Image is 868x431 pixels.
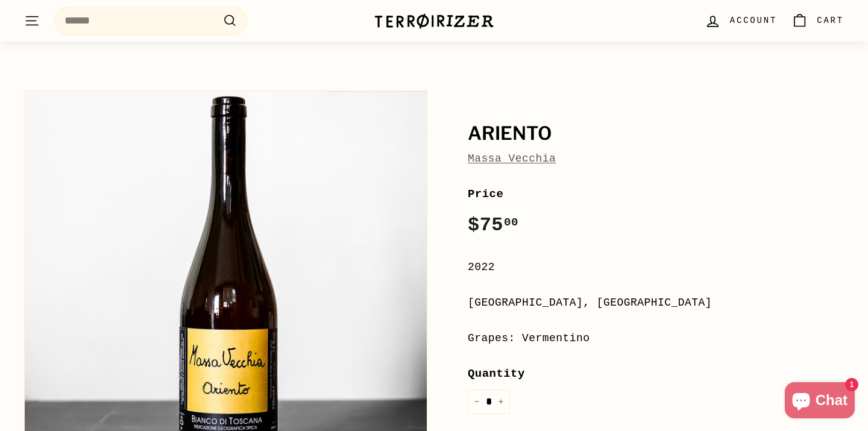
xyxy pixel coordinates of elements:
[468,389,486,414] button: Reduce item quantity by one
[468,389,510,414] input: quantity
[468,365,844,383] label: Quantity
[468,124,844,144] h1: Ariento
[504,216,518,229] sup: 00
[730,14,777,27] span: Account
[784,3,851,39] a: Cart
[697,3,784,39] a: Account
[468,153,556,165] a: Massa Vecchia
[781,382,858,421] inbox-online-store-chat: Shopify online store chat
[468,294,844,312] div: [GEOGRAPHIC_DATA], [GEOGRAPHIC_DATA]
[817,14,844,27] span: Cart
[468,330,844,347] div: Grapes: Vermentino
[468,185,844,203] label: Price
[468,214,518,236] span: $75
[468,259,844,276] div: 2022
[492,389,510,414] button: Increase item quantity by one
